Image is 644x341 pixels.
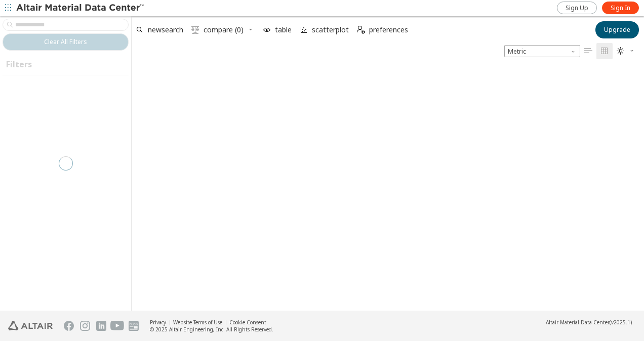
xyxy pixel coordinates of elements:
[596,43,613,59] button: Tile View
[504,45,580,57] span: Metric
[357,26,365,34] i: 
[148,26,183,33] span: newsearch
[613,43,639,59] button: Theme
[16,3,145,13] img: Altair Material Data Center
[557,2,597,14] a: Sign Up
[275,26,292,33] span: table
[150,319,166,326] a: Privacy
[504,45,580,57] div: Unit System
[150,326,273,333] div: © 2025 Altair Engineering, Inc. All Rights Reserved.
[580,43,596,59] button: Table View
[546,319,632,326] div: (v2025.1)
[312,26,349,33] span: scatterplot
[546,319,610,326] span: Altair Material Data Center
[204,26,244,33] span: compare (0)
[602,2,639,14] a: Sign In
[8,321,53,330] img: Altair Engineering
[595,21,639,38] button: Upgrade
[600,47,609,55] i: 
[611,4,630,12] span: Sign In
[566,4,588,12] span: Sign Up
[191,26,199,34] i: 
[604,26,630,34] span: Upgrade
[173,319,222,326] a: Website Terms of Use
[369,26,408,33] span: preferences
[617,47,625,55] i: 
[584,47,592,55] i: 
[229,319,266,326] a: Cookie Consent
